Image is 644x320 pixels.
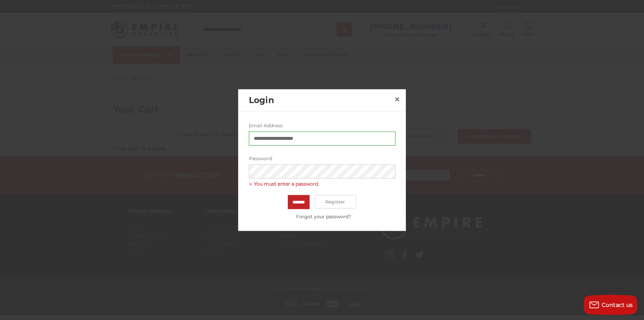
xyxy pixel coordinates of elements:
span: You must enter a password. [249,180,395,188]
label: Password: [249,155,395,162]
a: Register [315,195,357,209]
label: Email Address: [249,122,395,129]
span: × [394,93,400,106]
button: Contact us [584,295,637,315]
a: Close [392,94,402,105]
a: Forgot your password? [252,213,395,220]
span: Contact us [602,302,633,308]
h2: Login [249,94,392,106]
